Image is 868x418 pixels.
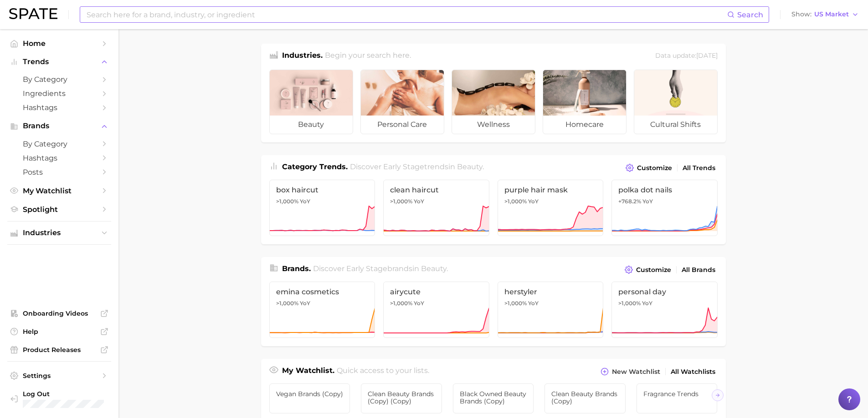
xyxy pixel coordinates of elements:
[7,202,111,217] a: Spotlight
[368,390,435,405] span: Clean Beauty Brands (copy) (copy)
[270,116,353,134] span: beauty
[611,180,718,236] a: polka dot nails+768.2% YoY
[7,165,111,179] a: Posts
[23,229,96,237] span: Industries
[636,266,671,274] span: Customize
[383,180,489,236] a: clean haircut>1,000% YoY
[276,186,369,194] span: box haircut
[618,198,641,205] span: +768.2%
[23,390,125,398] span: Log Out
[623,161,674,174] button: Customize
[7,184,111,198] a: My Watchlist
[390,186,483,194] span: clean haircut
[23,309,96,317] span: Onboarding Videos
[276,198,298,205] span: >1,000%
[7,86,111,101] a: Ingredients
[618,186,711,194] span: polka dot nails
[7,72,111,86] a: by Category
[712,389,724,401] button: Scroll Right
[7,36,111,50] a: Home
[551,390,619,405] span: Clean Beauty Brands (copy)
[421,264,447,273] span: beauty
[390,300,412,307] span: >1,000%
[23,122,96,130] span: Brands
[737,10,763,19] span: Search
[23,154,96,162] span: Hashtags
[300,198,310,205] span: YoY
[313,264,448,273] span: Discover Early Stage brands in .
[23,327,96,336] span: Help
[543,116,626,134] span: homecare
[23,89,96,98] span: Ingredients
[414,198,424,205] span: YoY
[611,282,718,338] a: personal day>1,000% YoY
[7,226,111,240] button: Industries
[360,70,444,134] a: personal care
[23,103,96,112] span: Hashtags
[683,164,715,172] span: All Trends
[634,116,717,134] span: cultural shifts
[7,101,111,115] a: Hashtags
[814,12,849,17] span: US Market
[642,198,653,205] span: YoY
[789,9,861,20] button: ShowUS Market
[642,300,652,307] span: YoY
[7,119,111,133] button: Brands
[23,168,96,176] span: Posts
[23,140,96,148] span: by Category
[23,346,96,354] span: Product Releases
[269,180,375,236] a: box haircut>1,000% YoY
[86,7,727,22] input: Search here for a brand, industry, or ingredient
[598,365,662,378] button: New Watchlist
[679,264,718,276] a: All Brands
[282,365,334,378] h1: My Watchlist.
[325,50,411,62] h2: Begin your search here.
[7,387,111,411] a: Log out. Currently logged in with e-mail jenine.guerriero@givaudan.com.
[528,198,539,205] span: YoY
[269,282,375,338] a: emina cosmetics>1,000% YoY
[7,151,111,165] a: Hashtags
[7,325,111,338] a: Help
[618,287,711,296] span: personal day
[414,300,424,307] span: YoY
[637,164,672,172] span: Customize
[504,287,597,296] span: herstyler
[383,282,489,338] a: airycute>1,000% YoY
[452,116,535,134] span: wellness
[452,70,535,134] a: wellness
[23,205,96,214] span: Spotlight
[498,180,604,236] a: purple hair mask>1,000% YoY
[361,116,444,134] span: personal care
[637,383,718,413] a: Fragrance Trends
[282,162,348,171] span: Category Trends .
[282,264,311,273] span: Brands .
[504,300,527,307] span: >1,000%
[23,75,96,84] span: by Category
[7,343,111,357] a: Product Releases
[504,186,597,194] span: purple hair mask
[543,70,627,134] a: homecare
[643,390,711,398] span: Fragrance Trends
[23,39,96,48] span: Home
[457,162,483,171] span: beauty
[668,366,718,378] a: All Watchlists
[276,390,344,398] span: vegan brands (copy)
[622,263,673,276] button: Customize
[269,383,350,413] a: vegan brands (copy)
[269,70,353,134] a: beauty
[682,266,715,274] span: All Brands
[791,12,812,17] span: Show
[504,198,527,205] span: >1,000%
[655,50,718,62] div: Data update: [DATE]
[361,383,442,413] a: Clean Beauty Brands (copy) (copy)
[612,368,660,376] span: New Watchlist
[498,282,604,338] a: herstyler>1,000% YoY
[453,383,534,413] a: Black Owned Beauty Brands (copy)
[680,162,718,174] a: All Trends
[618,300,641,307] span: >1,000%
[337,365,429,378] h2: Quick access to your lists.
[7,137,111,151] a: by Category
[23,58,96,66] span: Trends
[7,369,111,383] a: Settings
[390,287,483,296] span: airycute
